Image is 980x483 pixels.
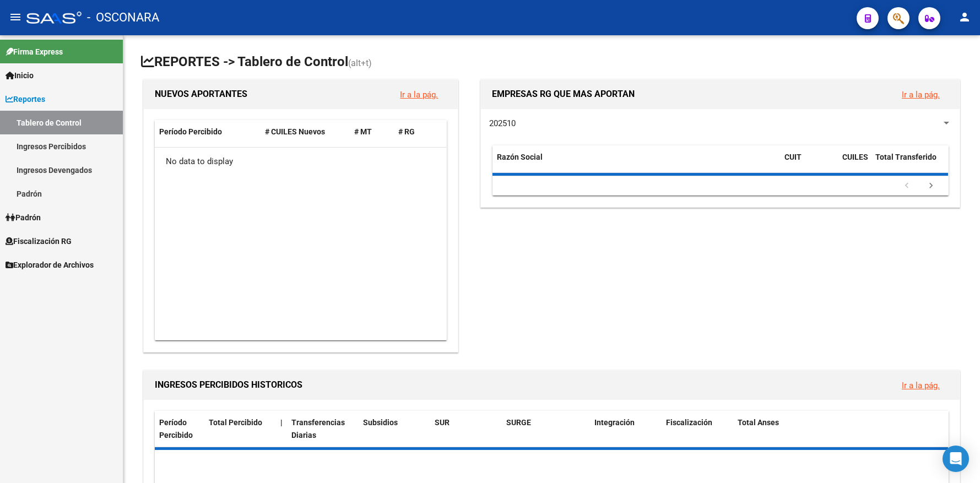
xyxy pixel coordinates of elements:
[394,120,438,144] datatable-header-cell: # RG
[265,127,325,136] span: # CUILES Nuevos
[6,235,72,247] span: Fiscalización RG
[875,153,936,161] span: Total Transferido
[842,153,868,161] span: CUILES
[497,153,543,161] span: Razón Social
[893,84,949,105] button: Ir a la pág.
[400,90,438,100] a: Ir a la pág.
[6,211,41,224] span: Padrón
[159,127,222,136] span: Período Percibido
[662,411,733,447] datatable-header-cell: Fiscalización
[738,418,779,427] span: Total Anses
[902,381,940,390] a: Ir a la pág.
[921,180,941,192] a: go to next page
[354,127,372,136] span: # MT
[155,89,247,99] span: NUEVOS APORTANTES
[780,145,838,182] datatable-header-cell: CUIT
[391,84,447,105] button: Ir a la pág.
[6,69,34,82] span: Inicio
[489,118,516,128] span: 202510
[261,120,350,144] datatable-header-cell: # CUILES Nuevos
[492,89,635,99] span: EMPRESAS RG QUE MAS APORTAN
[6,46,63,58] span: Firma Express
[155,148,446,175] div: No data to display
[958,10,971,24] mat-icon: person
[204,411,276,447] datatable-header-cell: Total Percibido
[871,145,948,182] datatable-header-cell: Total Transferido
[276,411,287,447] datatable-header-cell: |
[155,411,204,447] datatable-header-cell: Período Percibido
[435,418,450,427] span: SUR
[348,58,372,68] span: (alt+t)
[359,411,430,447] datatable-header-cell: Subsidios
[398,127,415,136] span: # RG
[492,145,780,182] datatable-header-cell: Razón Social
[287,411,359,447] datatable-header-cell: Transferencias Diarias
[363,418,398,427] span: Subsidios
[838,145,871,182] datatable-header-cell: CUILES
[209,418,262,427] span: Total Percibido
[902,90,940,100] a: Ir a la pág.
[594,418,635,427] span: Integración
[506,418,531,427] span: SURGE
[6,259,94,271] span: Explorador de Archivos
[280,418,283,427] span: |
[9,10,22,24] mat-icon: menu
[733,411,940,447] datatable-header-cell: Total Anses
[896,180,917,192] a: go to previous page
[141,53,962,72] h1: REPORTES -> Tablero de Control
[155,379,302,390] span: INGRESOS PERCIBIDOS HISTORICOS
[893,375,949,395] button: Ir a la pág.
[291,418,345,439] span: Transferencias Diarias
[87,6,159,30] span: - OSCONARA
[159,418,193,439] span: Período Percibido
[155,120,261,144] datatable-header-cell: Período Percibido
[6,93,45,105] span: Reportes
[943,446,969,472] div: Open Intercom Messenger
[430,411,502,447] datatable-header-cell: SUR
[350,120,394,144] datatable-header-cell: # MT
[590,411,662,447] datatable-header-cell: Integración
[666,418,712,427] span: Fiscalización
[502,411,590,447] datatable-header-cell: SURGE
[784,153,802,161] span: CUIT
